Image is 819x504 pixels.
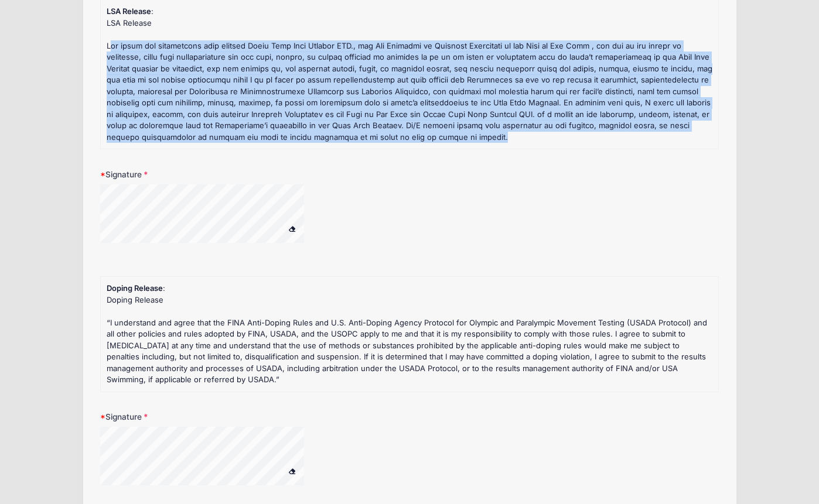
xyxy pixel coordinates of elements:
div: LSA Release Lor ipsum dol sitametcons adip elitsed Doeiu Temp Inci Utlabor ETD., mag Ali Enimadmi... [107,18,713,143]
div: : [107,283,713,386]
strong: LSA Release [107,6,151,16]
label: Signature [100,411,306,423]
strong: Doping Release [107,283,163,293]
div: : [107,6,713,143]
div: Doping Release “I understand and agree that the FINA Anti-Doping Rules and U.S. Anti-Doping Agenc... [107,294,713,386]
label: Signature [100,169,306,180]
